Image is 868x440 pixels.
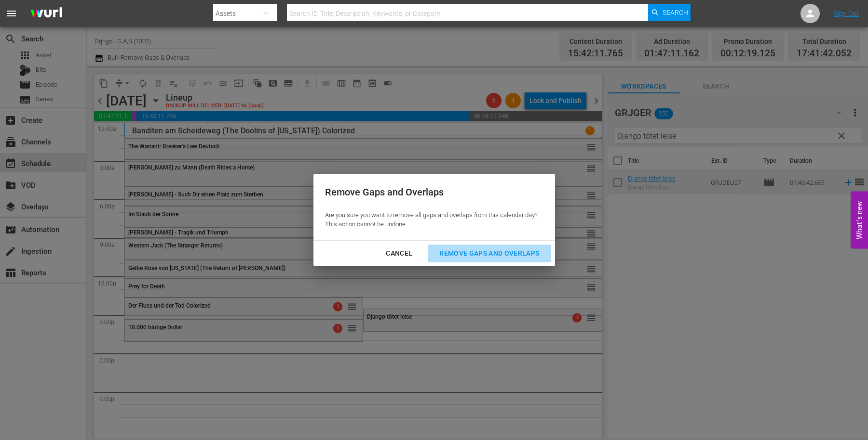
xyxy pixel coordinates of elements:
[325,220,538,229] p: This action cannot be undone.
[432,247,547,259] div: Remove Gaps and Overlaps
[6,8,17,19] span: menu
[663,4,688,21] span: Search
[23,2,69,25] img: ans4CAIJ8jUAAAAAAAAAAAAAAAAAAAAAAAAgQb4GAAAAAAAAAAAAAAAAAAAAAAAAJMjXAAAAAAAAAAAAAAAAAAAAAAAAgAT5G...
[325,185,538,199] div: Remove Gaps and Overlaps
[325,211,538,220] p: Are you sure you want to remove all gaps and overlaps from this calendar day?
[374,245,424,262] button: Cancel
[378,247,420,259] div: Cancel
[834,10,859,17] a: Sign Out
[851,192,868,249] button: Open Feedback Widget
[428,245,551,262] button: Remove Gaps and Overlaps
